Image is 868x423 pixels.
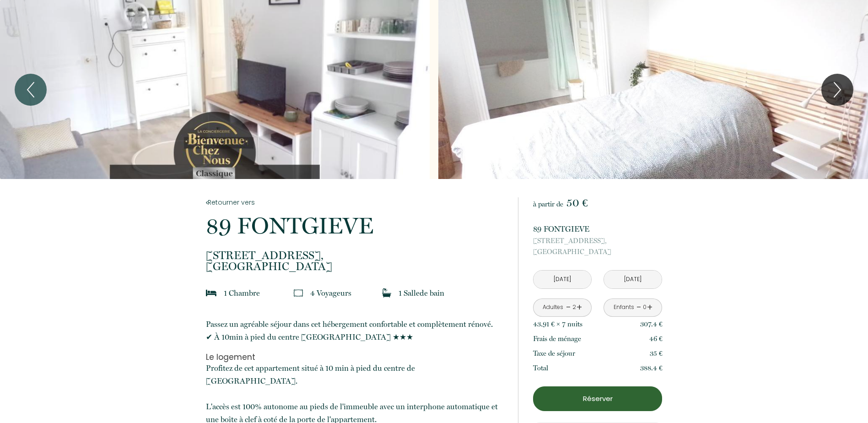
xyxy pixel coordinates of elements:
[636,300,642,315] a: -
[647,300,652,315] a: +
[650,348,663,359] p: 35 €
[533,386,662,411] button: Réserver
[206,320,493,342] span: Passez un agréable séjour dans cet hébergement confortable et complètement rénové. ✔ À 10min à pi...
[224,287,260,299] p: 1 Chambre
[642,303,647,312] div: 0
[206,352,506,362] h3: Le logement
[821,74,853,106] button: Next
[543,303,563,312] div: Adultes
[536,393,659,404] p: Réserver
[348,288,351,298] span: s
[206,250,506,261] span: [STREET_ADDRESS],
[640,319,663,330] p: 307.4 €
[533,363,548,374] p: Total
[206,250,506,272] p: [GEOGRAPHIC_DATA]
[294,288,303,298] img: guests
[533,319,582,330] p: 43.91 € × 7 nuit
[533,235,662,257] p: [GEOGRAPHIC_DATA]
[614,303,634,312] div: Enfants
[640,363,663,374] p: 388.4 €
[649,333,663,344] p: 46 €
[572,303,577,312] div: 2
[533,222,662,235] p: 89 FONTGIEVE
[15,74,47,106] button: Previous
[533,348,575,359] p: Taxe de séjour
[604,271,662,288] input: Départ
[533,235,662,246] span: [STREET_ADDRESS],
[534,271,591,288] input: Arrivée
[566,196,588,209] span: 50 €
[206,197,506,207] a: Retourner vers
[310,287,351,299] p: 4 Voyageur
[399,287,444,299] p: 1 Salle de bain
[533,333,581,344] p: Frais de ménage
[580,320,582,328] span: s
[206,214,506,237] p: 89 FONTGIEVE
[533,200,563,208] span: à partir de
[577,300,582,315] a: +
[566,300,571,315] a: -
